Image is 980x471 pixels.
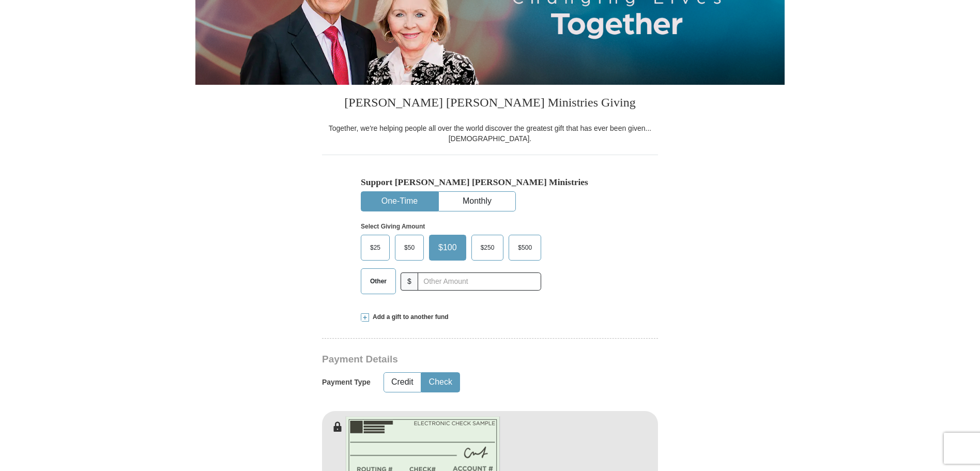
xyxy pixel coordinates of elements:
h3: Payment Details [322,354,586,366]
span: $100 [433,240,462,255]
div: Together, we're helping people all over the world discover the greatest gift that has ever been g... [322,123,658,144]
span: $50 [399,240,420,255]
button: One-Time [361,192,438,211]
span: Other [365,274,392,289]
h5: Support [PERSON_NAME] [PERSON_NAME] Ministries [361,177,619,188]
span: $250 [476,240,500,255]
strong: Select Giving Amount [361,223,425,230]
button: Check [422,373,460,392]
input: Other Amount [418,272,541,291]
span: $25 [365,240,386,255]
button: Credit [384,373,421,392]
button: Monthly [439,192,515,211]
h5: Payment Type [322,378,371,387]
span: $500 [513,240,537,255]
span: Add a gift to another fund [369,313,449,322]
h3: [PERSON_NAME] [PERSON_NAME] Ministries Giving [322,85,658,123]
span: $ [401,272,418,291]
